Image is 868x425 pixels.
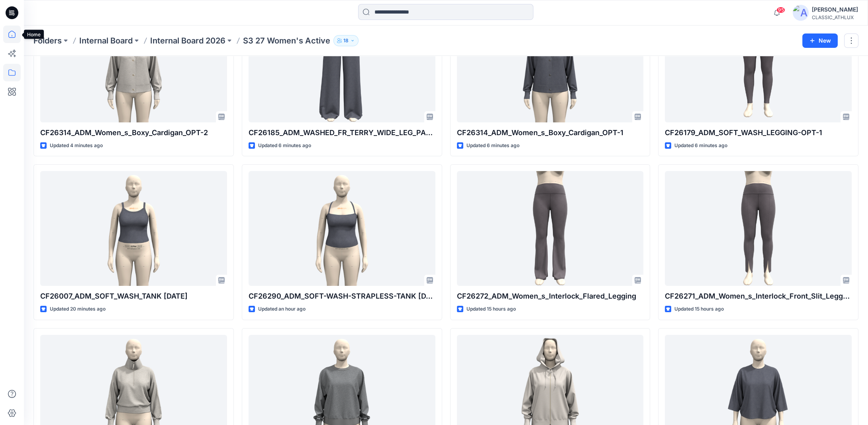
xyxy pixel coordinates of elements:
p: CF26185_ADM_WASHED_FR_TERRY_WIDE_LEG_PANT [249,127,435,138]
p: S3 27 Women's Active [243,35,330,46]
button: New [802,33,838,48]
p: CF26290_ADM_SOFT-WASH-STRAPLESS-TANK [DATE] [249,291,435,302]
a: Folders [33,35,62,46]
p: 18 [343,36,349,45]
p: CF26007_ADM_SOFT_WASH_TANK [DATE] [40,291,227,302]
p: Updated 4 minutes ago [50,142,103,150]
p: CF26179_ADM_SOFT_WASH_LEGGING-OPT-1 [665,127,852,138]
p: CF26272_ADM_Women_s_Interlock_Flared_Legging [457,291,644,302]
span: 95 [776,7,785,13]
p: Updated 20 minutes ago [50,305,106,313]
a: CF26007_ADM_SOFT_WASH_TANK 11OCT25 [40,171,227,286]
p: Updated 6 minutes ago [258,142,311,150]
img: avatar [793,5,809,21]
a: CF26314_ADM_Women_s_Boxy_Cardigan_OPT-1 [457,8,644,122]
div: CLASSIC_ATHLUX [812,14,858,20]
button: 18 [333,35,359,46]
p: CF26314_ADM_Women_s_Boxy_Cardigan_OPT-1 [457,127,644,138]
p: CF26314_ADM_Women_s_Boxy_Cardigan_OPT-2 [40,127,227,138]
a: CF26290_ADM_SOFT-WASH-STRAPLESS-TANK 14OCT25 [249,171,435,286]
a: Internal Board 2026 [150,35,225,46]
a: CF26272_ADM_Women_s_Interlock_Flared_Legging [457,171,644,286]
a: CF26179_ADM_SOFT_WASH_LEGGING-OPT-1 [665,8,852,122]
p: Updated an hour ago [258,305,306,313]
p: CF26271_ADM_Women_s_Interlock_Front_Slit_Legging [665,291,852,302]
p: Updated 15 hours ago [466,305,516,313]
div: [PERSON_NAME] [812,5,858,14]
a: CF26271_ADM_Women_s_Interlock_Front_Slit_Legging [665,171,852,286]
a: CF26185_ADM_WASHED_FR_TERRY_WIDE_LEG_PANT [249,8,435,122]
a: CF26314_ADM_Women_s_Boxy_Cardigan_OPT-2 [40,8,227,122]
p: Updated 6 minutes ago [466,142,519,150]
p: Updated 15 hours ago [674,305,724,313]
a: Internal Board [79,35,133,46]
p: Updated 6 minutes ago [674,142,727,150]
